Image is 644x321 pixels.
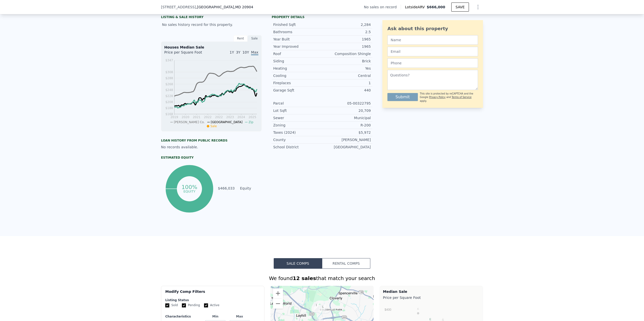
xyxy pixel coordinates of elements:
div: 308 Natick Ct [320,304,326,313]
span: Zip [249,120,253,124]
div: Parcel [273,101,322,106]
div: Brick [322,59,371,64]
div: We found that match your search [161,275,483,282]
div: Garage Sqft [273,88,322,93]
tspan: $268 [165,82,173,86]
div: 05-00322795 [322,101,371,106]
div: 440 [322,88,371,93]
input: Phone [387,58,478,68]
div: Median Sale [383,289,480,294]
tspan: $347 [165,59,173,62]
a: Privacy Policy [429,96,446,99]
span: Max [251,50,258,55]
div: Municipal [322,115,371,120]
div: $5,972 [322,130,371,135]
div: LISTING & SALE HISTORY [161,15,262,20]
div: Ask about this property [387,25,478,32]
span: [GEOGRAPHIC_DATA] [211,120,243,124]
span: 1Y [230,50,234,54]
div: Rent [233,35,248,42]
span: 3Y [236,50,240,54]
text: K [417,307,419,310]
button: Submit [387,93,418,101]
label: Active [204,303,219,307]
div: Price per Square Foot [164,50,211,58]
div: Yes [322,66,371,71]
div: Composition Shingle [322,51,371,56]
tspan: 2023 [226,115,234,119]
div: Taxes (2024) [273,130,322,135]
text: E [429,318,431,321]
tspan: $188 [165,106,173,110]
div: Price per Square Foot [383,294,480,301]
div: R-200 [322,123,371,128]
span: Lotside ARV [405,5,427,10]
div: No sales history record for this property. [161,20,262,29]
div: Central [322,73,371,78]
tspan: $168 [165,112,173,116]
div: Zoning [273,123,322,128]
div: 2,284 [322,22,371,27]
div: 1965 [322,44,371,49]
tspan: 2025 [249,115,256,119]
a: Terms of Service [452,96,471,99]
div: Characteristics [165,314,202,318]
div: 1 [322,80,371,85]
strong: 12 sales [293,275,316,281]
span: Sale [210,124,217,128]
div: Sale [248,35,262,42]
div: Sewer [273,115,322,120]
div: Siding [273,59,322,64]
input: Name [387,35,478,45]
span: , MD 20904 [234,5,253,9]
td: $466,033 [218,186,235,191]
tspan: $228 [165,94,173,98]
tspan: equity [183,189,195,193]
div: [GEOGRAPHIC_DATA] [322,145,371,150]
div: Bathrooms [273,29,322,34]
button: Rental Comps [322,258,370,269]
div: Roof [273,51,322,56]
tspan: 2019 [171,115,178,119]
div: 1965 [322,37,371,42]
text: I [443,318,444,321]
button: Show Options [473,2,483,12]
tspan: 2024 [237,115,245,119]
div: No records available. [161,145,262,150]
tspan: 2022 [215,115,223,119]
div: Year Built [273,37,322,42]
div: Min [204,314,226,318]
span: 10Y [243,50,249,54]
div: 2.5 [322,29,371,34]
div: Property details [272,15,372,19]
div: 20,709 [322,108,371,113]
div: Lot Sqft [273,108,322,113]
tspan: 100% [181,184,197,190]
td: Equity [239,186,262,191]
label: Sold [165,303,178,307]
div: 717 Pebblestone Ct [314,303,319,311]
text: $400 [385,308,391,311]
tspan: $308 [165,70,173,74]
div: Year Improved [273,44,322,49]
div: Modify Comp Filters [165,289,260,298]
div: County [273,137,322,142]
tspan: 2022 [204,115,212,119]
span: [STREET_ADDRESS] [161,5,196,10]
button: Sale Comps [274,258,322,269]
button: Zoom out [273,299,283,309]
tspan: $248 [165,88,173,92]
div: Listing Status [165,298,260,302]
span: [PERSON_NAME] Co. [174,120,205,124]
div: [PERSON_NAME] [322,137,371,142]
input: Pending [182,303,186,307]
div: Fireplaces [273,80,322,85]
input: Email [387,47,478,56]
div: This site is protected by reCAPTCHA and the Google and apply. [420,92,478,103]
button: Zoom in [273,288,283,298]
div: Finished Sqft [273,22,322,27]
div: Max [228,314,251,318]
div: Heating [273,66,322,71]
div: Estimated Equity [161,156,262,160]
div: Houses Median Sale [164,45,258,50]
